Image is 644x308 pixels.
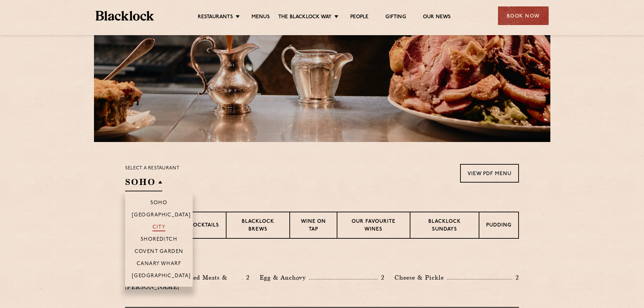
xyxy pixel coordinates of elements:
a: Restaurants [198,14,233,21]
p: Covent Garden [135,249,184,256]
a: Our News [423,14,451,21]
a: Gifting [385,14,406,21]
p: Blacklock Sundays [417,218,472,234]
a: The Blacklock Way [278,14,332,21]
p: [GEOGRAPHIC_DATA] [132,273,191,280]
p: Cheese & Pickle [395,273,447,282]
h2: SOHO [125,176,162,191]
p: 2 [243,273,249,282]
p: Wine on Tap [297,218,330,234]
p: Select a restaurant [125,164,180,173]
h3: Pre Chop Bites [125,256,519,264]
div: Book Now [498,6,549,25]
a: View PDF Menu [460,164,519,183]
p: 2 [512,273,519,282]
p: Blacklock Brews [233,218,283,234]
img: BL_Textured_Logo-footer-cropped.svg [96,11,154,21]
p: Our favourite wines [344,218,403,234]
p: Shoreditch [141,237,177,243]
p: [GEOGRAPHIC_DATA] [132,212,191,219]
p: City [152,224,166,231]
a: Menus [252,14,270,21]
p: Cocktails [189,222,219,230]
p: Egg & Anchovy [260,273,309,282]
p: 2 [378,273,384,282]
p: Pudding [486,222,511,230]
a: People [350,14,368,21]
p: Canary Wharf [137,261,181,268]
p: Soho [150,200,168,207]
